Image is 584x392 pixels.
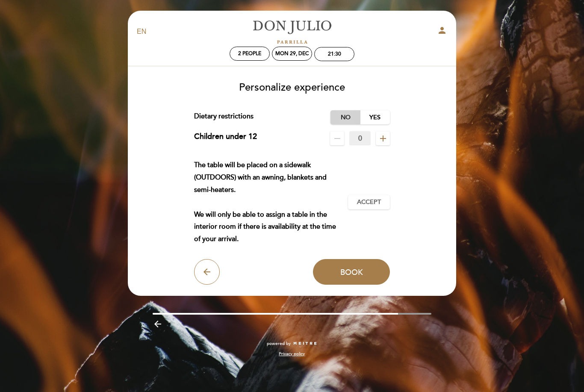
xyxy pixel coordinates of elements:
label: No [330,110,360,124]
span: Accept [357,198,381,207]
span: Book [340,267,363,277]
i: remove [332,133,342,144]
button: Book [313,259,390,285]
div: Mon 29, Dec [275,50,309,57]
div: 21:30 [328,51,341,57]
div: Children under 12 [194,131,257,145]
span: Personalize experience [239,81,345,94]
span: powered by [267,341,291,347]
button: Accept [348,195,390,209]
div: Dietary restrictions [194,110,331,124]
i: add [378,133,388,144]
a: powered by [267,341,317,347]
i: arrow_backward [153,319,163,329]
div: The table will be placed on a sidewalk (OUTDOORS) with an awning, blankets and semi-heaters. We w... [194,159,348,245]
label: Yes [360,110,390,124]
a: [PERSON_NAME] [239,20,345,44]
i: person [437,25,447,35]
button: person [437,25,447,38]
a: Privacy policy [279,351,305,357]
i: arrow_back [202,267,212,277]
button: arrow_back [194,259,220,285]
img: MEITRE [293,342,317,346]
span: 2 people [238,50,261,57]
